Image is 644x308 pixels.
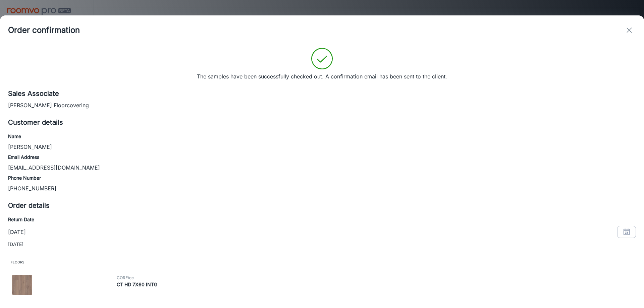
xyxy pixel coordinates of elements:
[8,143,636,151] p: [PERSON_NAME]
[117,275,637,281] span: COREtec
[8,200,636,210] h5: Order details
[8,153,636,161] h6: Email Address
[8,133,636,140] h6: Name
[8,241,636,248] p: [DATE]
[8,88,636,99] h5: Sales Associate
[8,228,26,236] p: [DATE]
[8,24,80,36] h4: Order confirmation
[8,174,636,182] h6: Phone Number
[8,185,56,192] a: [PHONE_NUMBER]
[8,256,636,268] span: Floors
[117,281,637,288] h6: CT HD 7X60 INTG
[197,72,447,80] p: The samples have been successfully checked out. A confirmation email has been sent to the client.
[12,275,32,295] img: CT HD 7X60 INTG
[8,216,636,223] h6: Return Date
[8,164,100,171] a: [EMAIL_ADDRESS][DOMAIN_NAME]
[8,101,636,109] p: [PERSON_NAME] Floorcovering
[623,23,636,37] button: exit
[8,117,636,127] h5: Customer details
